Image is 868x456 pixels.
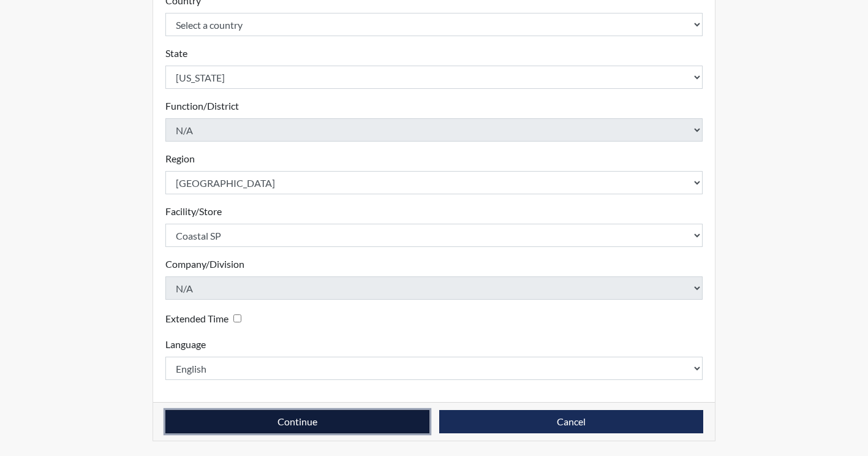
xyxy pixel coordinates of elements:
[165,151,195,166] label: Region
[165,311,228,326] label: Extended Time
[165,99,239,113] label: Function/District
[439,410,703,433] button: Cancel
[165,410,429,433] button: Continue
[165,257,244,272] label: Company/Division
[165,204,222,219] label: Facility/Store
[165,310,246,327] div: Checking this box will provide the interviewee with an accomodation of extra time to answer each ...
[165,46,187,61] label: State
[165,337,206,352] label: Language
